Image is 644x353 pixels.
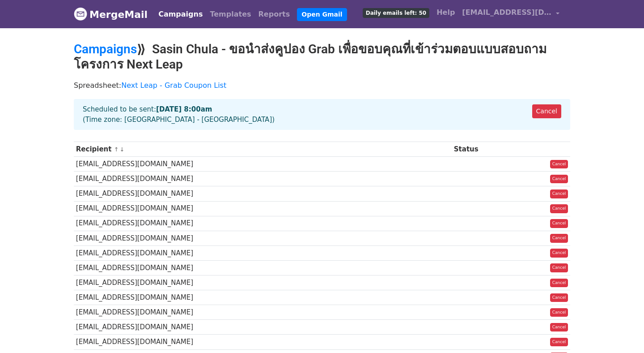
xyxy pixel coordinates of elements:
a: Cancel [550,308,568,317]
a: [EMAIL_ADDRESS][DOMAIN_NAME] [458,4,563,25]
p: Spreadsheet: [74,81,570,90]
a: Cancel [550,323,568,332]
a: Cancel [550,219,568,228]
a: MergeMail [74,5,148,24]
td: [EMAIL_ADDRESS][DOMAIN_NAME] [74,260,452,275]
a: Cancel [550,338,568,347]
a: Cancel [550,160,568,169]
a: Cancel [550,279,568,288]
a: Cancel [550,204,568,213]
a: Cancel [550,234,568,243]
a: Open Gmail [297,8,347,21]
a: Help [433,4,458,22]
a: Campaigns [74,42,137,56]
a: Cancel [550,293,568,302]
td: [EMAIL_ADDRESS][DOMAIN_NAME] [74,245,452,260]
td: [EMAIL_ADDRESS][DOMAIN_NAME] [74,305,452,320]
td: [EMAIL_ADDRESS][DOMAIN_NAME] [74,290,452,305]
img: MergeMail logo [74,7,87,21]
td: [EMAIL_ADDRESS][DOMAIN_NAME] [74,201,452,216]
a: Cancel [532,104,561,118]
div: Scheduled to be sent: (Time zone: [GEOGRAPHIC_DATA] - [GEOGRAPHIC_DATA]) [74,99,570,130]
td: [EMAIL_ADDRESS][DOMAIN_NAME] [74,276,452,290]
span: Daily emails left: 50 [363,8,429,18]
a: Campaigns [155,5,206,23]
a: Daily emails left: 50 [359,4,433,22]
span: [EMAIL_ADDRESS][DOMAIN_NAME] [462,7,551,18]
td: [EMAIL_ADDRESS][DOMAIN_NAME] [74,216,452,231]
a: Templates [206,5,254,23]
a: Cancel [550,249,568,258]
td: [EMAIL_ADDRESS][DOMAIN_NAME] [74,335,452,349]
a: Cancel [550,189,568,198]
td: [EMAIL_ADDRESS][DOMAIN_NAME] [74,186,452,201]
a: Cancel [550,175,568,184]
h2: ⟫ Sasin Chula - ขอนำส่งคูปอง Grab เพื่อขอบคุณที่เข้าร่วมตอบแบบสอบถามโครงการ Next Leap [74,42,570,72]
td: [EMAIL_ADDRESS][DOMAIN_NAME] [74,172,452,186]
td: [EMAIL_ADDRESS][DOMAIN_NAME] [74,320,452,335]
td: [EMAIL_ADDRESS][DOMAIN_NAME] [74,157,452,172]
th: Recipient [74,142,452,157]
a: Next Leap - Grab Coupon List [121,81,226,90]
a: Reports [255,5,294,23]
a: Cancel [550,263,568,272]
td: [EMAIL_ADDRESS][DOMAIN_NAME] [74,231,452,245]
a: ↓ [119,146,124,153]
a: ↑ [114,146,119,153]
strong: [DATE] 8:00am [156,105,212,113]
th: Status [452,142,513,157]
